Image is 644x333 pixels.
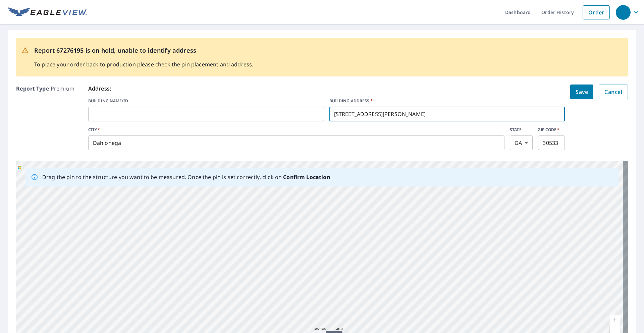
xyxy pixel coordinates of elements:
a: Order [583,5,610,19]
p: To place your order back to production please check the pin placement and address. [34,60,253,68]
label: ZIP CODE [538,127,565,133]
p: Report 67276195 is on hold, unable to identify address [34,46,253,55]
label: BUILDING NAME/ID [88,98,324,104]
img: EV Logo [8,7,87,17]
label: STATE [510,127,533,133]
label: BUILDING ADDRESS [329,98,565,104]
label: CITY [88,127,504,133]
b: Confirm Location [283,173,330,181]
button: Save [570,85,593,99]
p: : Premium [16,85,74,150]
a: Current Level 18, Zoom In [610,315,620,325]
p: Drag the pin to the structure you want to be measured. Once the pin is set correctly, click on [42,173,330,181]
span: Cancel [604,87,622,97]
b: Report Type [16,85,49,92]
p: Address: [88,85,565,93]
span: Save [576,87,588,97]
em: GA [515,140,522,146]
button: Cancel [599,85,628,99]
div: GA [510,135,533,150]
